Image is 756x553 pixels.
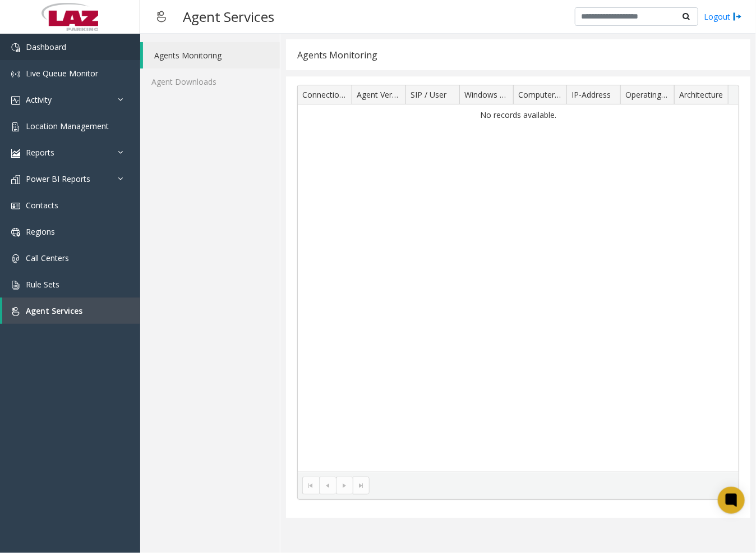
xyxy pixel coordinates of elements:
img: pageIcon [151,3,172,30]
span: Regions [26,226,55,237]
img: 'icon' [11,122,20,131]
a: Agent Downloads [140,68,280,95]
span: Architecture [680,89,723,100]
img: 'icon' [11,149,20,158]
span: Windows User [464,89,517,100]
img: 'icon' [11,70,20,79]
span: Computer Name [518,89,579,100]
a: Agent Services [2,298,140,324]
img: 'icon' [11,96,20,105]
span: IP-Address [572,89,611,100]
div: Data table [298,85,739,472]
span: Call Centers [26,253,69,263]
span: SIP / User [411,89,446,100]
img: 'icon' [11,281,20,290]
span: Contacts [26,200,58,211]
td: No records available. [298,104,739,126]
span: Activity [26,94,52,105]
span: Location Management [26,121,109,131]
img: 'icon' [11,254,20,263]
span: Connection Time [302,89,365,100]
span: Live Queue Monitor [26,68,98,79]
img: 'icon' [11,307,20,316]
img: 'icon' [11,202,20,211]
a: Logout [704,11,742,22]
span: Operating System [626,89,691,100]
span: Dashboard [26,42,66,52]
img: 'icon' [11,175,20,184]
span: Agent Version [357,89,407,100]
a: Agents Monitoring [143,42,280,68]
span: Reports [26,147,54,158]
img: 'icon' [11,43,20,52]
span: Power BI Reports [26,173,90,184]
img: 'icon' [11,228,20,237]
img: logout [733,11,742,22]
span: Rule Sets [26,279,59,290]
div: Agents Monitoring [297,48,377,62]
h3: Agent Services [177,3,280,30]
span: Agent Services [26,305,82,316]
